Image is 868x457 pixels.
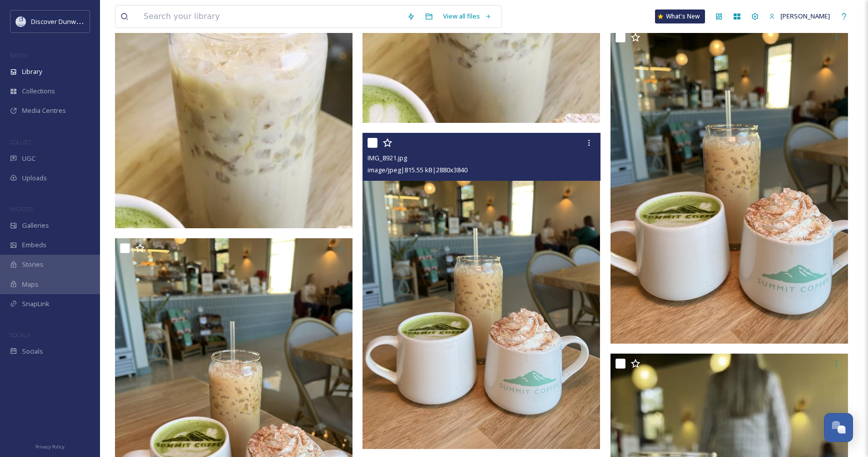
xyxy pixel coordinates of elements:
span: IMG_8921.jpg [367,153,407,162]
span: Galleries [22,221,49,230]
a: [PERSON_NAME] [764,6,835,26]
span: Socials [22,347,43,356]
span: Library [22,67,42,76]
input: Search your library [138,5,402,27]
span: Maps [22,280,38,289]
a: View all files [438,6,496,26]
span: image/jpeg | 815.55 kB | 2880 x 3840 [367,165,467,174]
span: SOCIALS [10,331,30,339]
span: UGC [22,154,35,163]
span: SnapLink [22,299,49,309]
a: Privacy Policy [35,440,64,452]
span: Media Centres [22,106,66,115]
span: Embeds [22,240,46,250]
img: IMG_8920.jpg [610,27,848,344]
span: Privacy Policy [35,444,64,450]
span: Collections [22,86,55,96]
span: WIDGETS [10,205,33,213]
span: Discover Dunwoody [31,16,91,26]
img: IMG_8921.jpg [362,133,600,449]
button: Open Chat [824,413,853,442]
span: MEDIA [10,51,27,59]
span: [PERSON_NAME] [780,11,830,20]
span: COLLECT [10,138,31,146]
img: 696246f7-25b9-4a35-beec-0db6f57a4831.png [16,16,26,26]
span: Stories [22,260,43,269]
span: Uploads [22,173,47,183]
a: What's New [655,9,705,23]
